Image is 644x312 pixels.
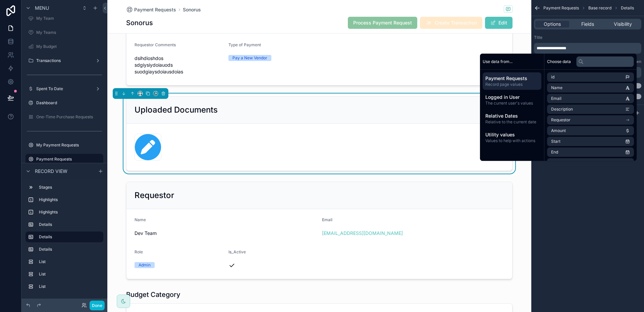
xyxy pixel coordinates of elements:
a: Sonorus [183,6,201,13]
span: Payment Requests [485,75,539,82]
label: Details [39,234,98,240]
span: Record page values [485,82,539,87]
a: My Teams [25,27,103,38]
span: Base record [588,5,611,11]
a: One-Time Purchase Requests [25,112,103,122]
span: Relative to the current date [485,119,539,125]
label: One-Time Purchase Requests [36,114,102,120]
a: Spent To Date [25,83,103,94]
span: Menu [35,5,49,11]
a: Transactions [25,55,103,66]
button: Done [90,301,105,310]
label: Transactions [36,58,93,63]
label: Details [39,222,101,227]
label: Highlights [39,209,101,215]
label: Title [534,35,542,40]
span: Payment Requests [134,6,176,13]
label: My Teams [36,30,102,35]
label: List [39,284,101,289]
span: Visibility [614,21,632,27]
label: My Team [36,16,102,21]
h1: Sonorus [126,18,153,27]
a: Payment Requests [126,6,176,13]
span: Logged in User [485,94,539,101]
h2: Uploaded Documents [135,105,218,115]
div: scrollable content [534,43,641,54]
span: The current user's values [485,101,539,106]
a: Payment Requests [25,154,103,165]
label: Spent To Date [36,86,93,91]
span: Options [544,21,561,27]
label: My Payment Requests [36,142,102,148]
span: Use data from... [483,59,513,64]
button: Edit [485,17,513,29]
a: My Team [25,13,103,24]
span: Relative Dates [485,113,539,119]
span: Details [621,5,634,11]
span: Values to help with actions [485,138,539,143]
div: scrollable content [21,179,107,299]
a: Dashboard [25,98,103,108]
span: Utility values [485,131,539,138]
a: My Budget [25,41,103,52]
a: My Payment Requests [25,140,103,150]
label: Details [39,247,101,252]
span: Fields [581,21,594,27]
label: List [39,271,101,277]
label: Stages [39,185,101,190]
span: Choose data [547,59,571,64]
label: Payment Requests [36,157,99,162]
label: List [39,259,101,264]
span: Payment Requests [543,5,579,11]
span: Record view [35,168,67,175]
label: Highlights [39,197,101,202]
label: My Budget [36,44,102,49]
label: Dashboard [36,100,102,106]
div: scrollable content [480,70,544,149]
